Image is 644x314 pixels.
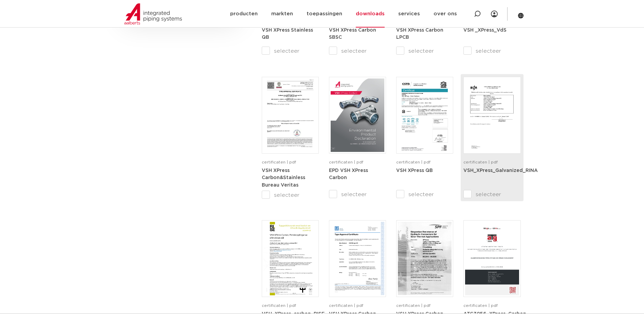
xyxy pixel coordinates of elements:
[463,190,520,198] label: selecteer
[331,222,384,295] img: VSH_XPress_Staalverzinkt_Lloyds_Register-2-pdf.jpg
[398,222,452,295] img: VSH_XPress_Carbon-SPF-2-pdf.jpg
[463,168,538,173] strong: VSH_XPress_Galvanized_RINA
[465,78,519,152] img: VSH_XPress_Galvanized_RINA-1-pdf.jpg
[329,28,376,40] strong: VSH XPress Carbon SBSC
[396,47,453,55] label: selecteer
[396,190,453,198] label: selecteer
[396,28,443,40] strong: VSH XPress Carbon LPCB
[398,78,452,152] img: VSH_XPress_CSTB-1-pdf.jpg
[463,28,507,33] a: VSH _XPress_VdS
[463,160,498,164] span: certificaten | pdf
[262,168,305,188] a: VSH XPress Carbon&Stainless Bureau Veritas
[396,303,430,308] span: certificaten | pdf
[396,168,433,173] strong: VSH XPress QB
[262,191,319,199] label: selecteer
[262,47,319,55] label: selecteer
[329,47,386,55] label: selecteer
[396,168,433,173] a: VSH XPress QB
[396,160,430,164] span: certificaten | pdf
[463,168,538,173] a: VSH_XPress_Galvanized_RINA
[329,190,386,198] label: selecteer
[331,78,384,152] img: EPD-VSH-XPress-Carbon-1-pdf.jpg
[263,78,317,152] img: Bureau_Veritas_28304_C0_Type_Approval_Certificate_VSH_XPress_Stainless_Carbon-26042028-1-pdf.jpg
[329,303,363,308] span: certificaten | pdf
[463,303,498,308] span: certificaten | pdf
[262,168,305,188] strong: VSH XPress Carbon&Stainless Bureau Veritas
[263,222,317,295] img: VSH_XPress_carbon_RISE-1-pdf.jpg
[262,28,313,40] strong: VSH XPress Stainless QB
[329,160,363,164] span: certificaten | pdf
[465,222,519,295] img: ATG3056_XPress_Carbon-1-pdf.jpg
[262,303,296,308] span: certificaten | pdf
[262,160,296,164] span: certificaten | pdf
[463,47,520,55] label: selecteer
[329,168,368,180] a: EPD VSH XPress Carbon
[329,168,368,180] strong: EPD VSH XPress Carbon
